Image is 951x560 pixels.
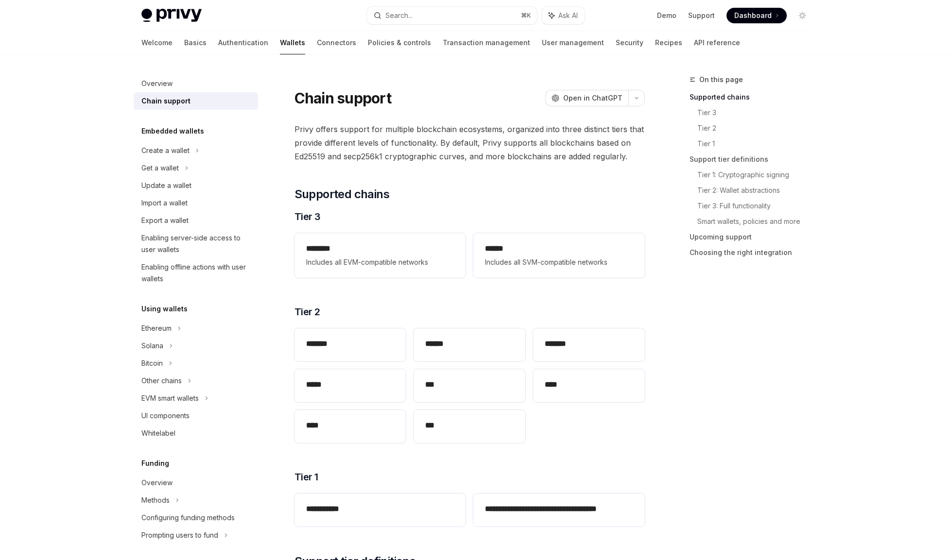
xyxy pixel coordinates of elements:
a: Basics [184,31,207,54]
h5: Using wallets [141,303,188,315]
span: Supported chains [294,187,389,202]
a: Tier 3: Full functionality [697,198,818,214]
div: Solana [141,340,163,352]
a: Tier 3 [697,105,818,120]
button: Open in ChatGPT [545,90,628,106]
a: Connectors [317,31,356,54]
span: Tier 1 [294,470,318,484]
div: Enabling offline actions with user wallets [141,261,252,285]
h5: Embedded wallets [141,125,204,137]
div: Whitelabel [141,427,175,439]
span: Includes all SVM-compatible networks [485,256,633,268]
a: Upcoming support [690,229,818,245]
span: Privy offers support for multiple blockchain ecosystems, organized into three distinct tiers that... [294,122,645,163]
a: Update a wallet [134,177,258,194]
span: Tier 2 [294,305,320,319]
a: Transaction management [443,31,530,54]
div: Get a wallet [141,162,179,174]
div: Create a wallet [141,145,190,156]
div: Methods [141,494,170,506]
span: Dashboard [734,11,772,20]
h5: Funding [141,458,169,469]
a: Support [688,11,715,20]
div: Bitcoin [141,357,163,369]
div: UI components [141,410,190,422]
button: Search...⌘K [367,7,537,24]
h1: Chain support [294,89,391,107]
a: Policies & controls [368,31,431,54]
a: **** *Includes all SVM-compatible networks [473,233,644,278]
span: ⌘ K [521,12,531,19]
span: Ask AI [558,11,578,20]
a: Configuring funding methods [134,509,258,526]
a: Support tier definitions [690,152,818,167]
span: On this page [699,74,743,85]
a: Whitelabel [134,424,258,442]
span: Open in ChatGPT [563,93,622,103]
a: Enabling server-side access to user wallets [134,229,258,258]
div: Update a wallet [141,180,191,191]
img: light logo [141,9,202,22]
a: Recipes [655,31,682,54]
a: Dashboard [726,8,787,23]
a: Authentication [218,31,268,54]
a: Tier 1 [697,136,818,152]
div: Enabling server-side access to user wallets [141,232,252,255]
a: UI components [134,407,258,424]
div: Export a wallet [141,215,189,226]
a: **** ***Includes all EVM-compatible networks [294,233,466,278]
div: Configuring funding methods [141,512,235,524]
div: Chain support [141,95,190,107]
a: Tier 2 [697,120,818,136]
div: Ethereum [141,322,172,334]
span: Includes all EVM-compatible networks [306,256,454,268]
a: Smart wallets, policies and more [697,214,818,229]
button: Toggle dark mode [795,8,810,23]
button: Ask AI [542,7,585,24]
a: User management [542,31,604,54]
div: Prompting users to fund [141,529,218,541]
a: Tier 1: Cryptographic signing [697,167,818,183]
a: Overview [134,75,258,92]
a: Export a wallet [134,212,258,229]
span: Tier 3 [294,210,321,223]
a: Overview [134,474,258,492]
a: Tier 2: Wallet abstractions [697,183,818,198]
a: Supported chains [690,89,818,105]
a: Wallets [280,31,305,54]
a: Chain support [134,92,258,110]
a: Demo [657,11,676,20]
a: Choosing the right integration [690,245,818,260]
div: Overview [141,477,173,489]
div: EVM smart wallets [141,392,199,404]
a: Security [616,31,643,54]
div: Overview [141,78,173,89]
div: Import a wallet [141,197,188,209]
div: Other chains [141,375,182,387]
div: Search... [385,10,413,21]
a: Enabling offline actions with user wallets [134,258,258,288]
a: API reference [694,31,740,54]
a: Import a wallet [134,194,258,212]
a: Welcome [141,31,173,54]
